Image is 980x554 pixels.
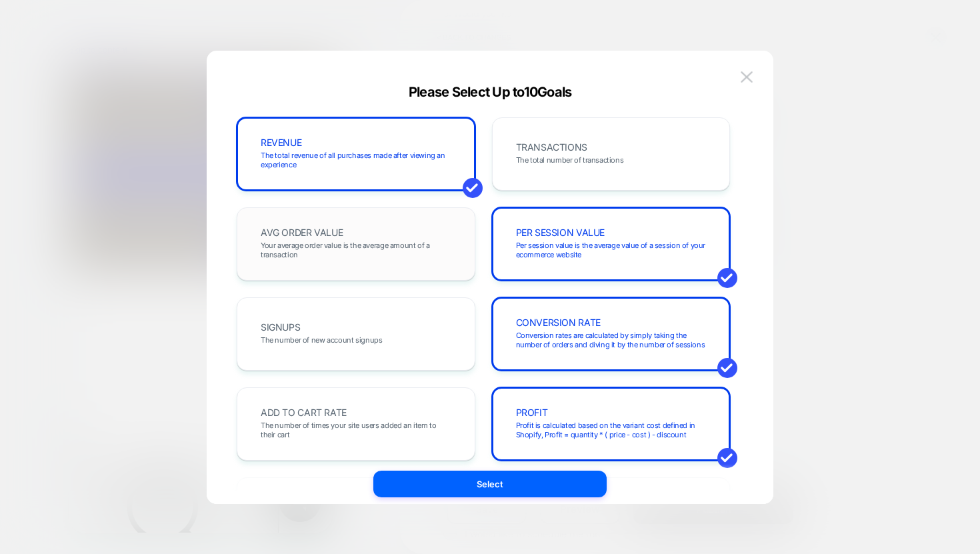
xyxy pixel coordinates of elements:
[516,421,707,439] span: Profit is calculated based on the variant cost defined in Shopify, Profit = quantity * ( price - ...
[243,216,253,274] span: Unlock 15% off
[741,71,753,83] img: close
[516,155,624,165] span: The total number of transactions
[373,471,607,497] button: Select
[261,421,451,439] span: The number of times your site users added an item to their cart
[109,401,139,431] iframe: Close message
[220,304,233,317] button: Close teaser
[97,407,125,417] label: Search
[516,228,605,237] span: PER SESSION VALUE
[516,241,707,259] span: Per session value is the average value of a session of your ecommerce website
[516,331,707,349] span: Conversion rates are calculated by simply taking the number of orders and diving it by the number...
[231,184,264,307] div: Unlock 15% offClose teaser
[145,398,253,431] iframe: Message from company
[261,151,451,169] span: The total revenue of all purchases made after viewing an experience
[516,408,548,417] span: PROFIT
[516,318,601,327] span: CONVERSION RATE
[409,84,572,100] span: Please Select Up to 10 Goals
[211,437,253,479] iframe: Button to launch messaging window
[261,241,451,259] span: Your average order value is the average amount of a transaction
[516,143,587,152] span: TRANSACTIONS
[9,10,110,23] span: Hi. Need any help?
